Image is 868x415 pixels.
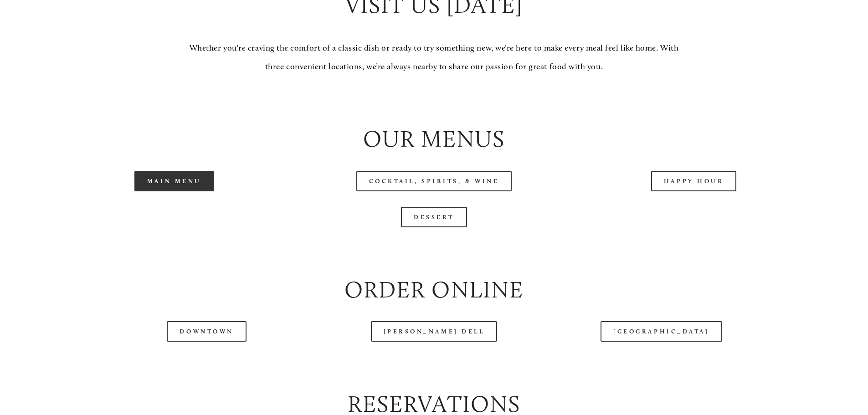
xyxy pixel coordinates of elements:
a: Downtown [167,321,246,342]
a: [PERSON_NAME] Dell [371,321,498,342]
a: Dessert [401,207,467,227]
a: [GEOGRAPHIC_DATA] [601,321,722,342]
h2: Our Menus [52,123,816,155]
a: Happy Hour [651,171,737,191]
a: Main Menu [134,171,214,191]
a: Cocktail, Spirits, & Wine [356,171,512,191]
h2: Order Online [52,274,816,306]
